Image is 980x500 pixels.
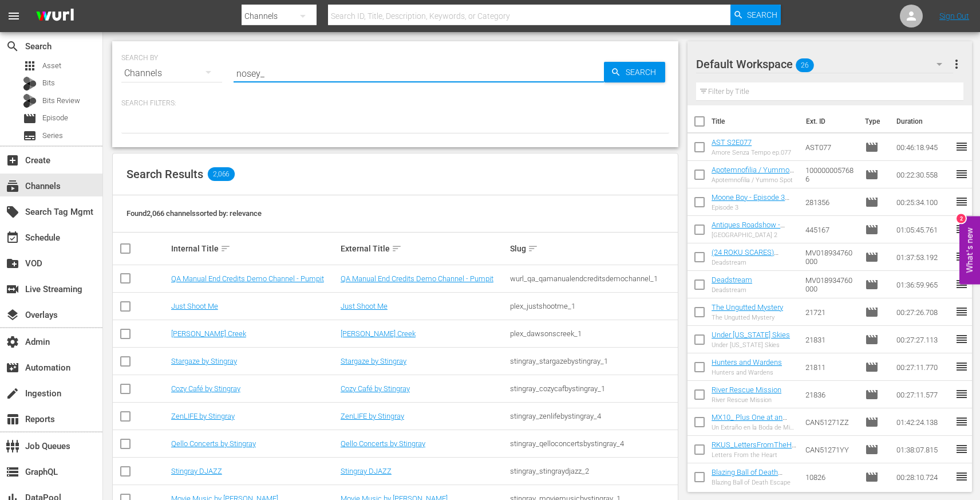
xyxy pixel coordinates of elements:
span: Search Results [127,167,203,181]
div: The Ungutted Mystery [712,314,783,321]
a: ZenLIFE by Stingray [341,412,404,420]
a: Just Shoot Me [171,302,218,310]
td: 00:25:34.100 [892,188,955,216]
td: 01:42:24.138 [892,408,955,436]
span: sort [392,243,402,254]
a: [PERSON_NAME] Creek [341,329,416,338]
td: 00:27:11.770 [892,353,955,381]
span: Episode [865,360,879,374]
a: Under [US_STATE] Skies [712,330,790,339]
div: Amore Senza Tempo ep.077 [712,149,791,156]
td: 01:05:45.761 [892,216,955,243]
span: Bits [42,77,55,89]
span: Episode [865,388,879,401]
td: 281356 [801,188,860,216]
th: Title [712,105,799,137]
span: Episode [23,112,37,125]
a: Cozy Café by Stingray [171,384,240,393]
span: Live Streaming [6,282,19,296]
a: Deadstream [712,275,752,284]
span: Episode [865,278,879,292]
div: River Rescue Mission [712,396,781,404]
div: Apotemnofilia / Yummo Spot [712,176,796,184]
span: Job Queues [6,439,19,453]
a: Antiques Roadshow - [GEOGRAPHIC_DATA] 2 (S47E13) [712,221,787,246]
span: Admin [6,335,19,349]
span: Search [747,5,777,25]
td: 21721 [801,298,860,326]
span: Episode [865,443,879,456]
div: stingray_stargazebystingray_1 [510,357,676,365]
td: 21831 [801,326,860,353]
th: Type [858,105,890,137]
a: River Rescue Mission [712,385,781,394]
button: Search [730,5,781,25]
a: (24 ROKU SCARES) Deadstream [712,248,779,265]
td: 01:36:59.965 [892,271,955,298]
td: 01:37:53.192 [892,243,955,271]
div: plex_dawsonscreek_1 [510,329,676,338]
span: reorder [955,415,969,428]
td: 00:28:10.724 [892,463,955,491]
span: GraphQL [6,465,19,479]
th: Ext. ID [799,105,858,137]
td: 00:27:11.577 [892,381,955,408]
img: ans4CAIJ8jUAAAAAAAAAAAAAAAAAAAAAAAAgQb4GAAAAAAAAAAAAAAAAAAAAAAAAJMjXAAAAAAAAAAAAAAAAAAAAAAAAgAT5G... [27,3,82,30]
button: Search [604,62,665,82]
button: Open Feedback Widget [959,216,980,284]
div: Un Extraño en la Boda de Mi Hermano [712,424,796,431]
span: reorder [955,277,969,291]
a: Just Shoot Me [341,302,388,310]
div: stingray_stingraydjazz_2 [510,467,676,475]
a: Qello Concerts by Stingray [171,439,256,448]
div: External Title [341,242,507,255]
div: Bits Review [23,94,37,108]
span: VOD [6,257,19,270]
td: 21836 [801,381,860,408]
p: Search Filters: [121,99,669,108]
span: Search [621,62,665,82]
a: Moone Boy - Episode 3 (S1E3) [712,193,789,210]
span: Series [23,129,37,143]
a: MX10_ Plus One at an Amish Wedding [712,413,787,430]
div: plex_justshootme_1 [510,302,676,310]
span: reorder [955,387,969,401]
a: QA Manual End Credits Demo Channel - Pumpit [341,274,493,283]
span: Found 2,066 channels sorted by: relevance [127,209,262,218]
span: Episode [865,250,879,264]
span: Episode [865,305,879,319]
span: Bits Review [42,95,80,107]
span: reorder [955,195,969,208]
div: Letters From the Heart [712,451,796,459]
span: menu [7,9,21,23]
span: Automation [6,361,19,375]
div: wurl_qa_qamanualendcreditsdemochannel_1 [510,274,676,283]
span: reorder [955,470,969,483]
td: CAN51271ZZ [801,408,860,436]
a: Apotemnofilia / Yummo Spot [712,166,794,183]
div: Bits [23,77,37,90]
span: Create [6,153,19,167]
div: Deadstream [712,286,752,294]
td: 445167 [801,216,860,243]
div: Internal Title [171,242,337,255]
span: reorder [955,167,969,181]
a: Stargaze by Stingray [171,357,237,365]
div: [GEOGRAPHIC_DATA] 2 [712,231,796,239]
a: Sign Out [939,11,969,21]
td: 00:46:18.945 [892,133,955,161]
td: 10826 [801,463,860,491]
div: Channels [121,57,222,89]
a: AST S2E077 [712,138,752,147]
span: more_vert [950,57,963,71]
td: 01:38:07.815 [892,436,955,463]
span: Series [42,130,63,141]
span: reorder [955,222,969,236]
span: Asset [23,59,37,73]
span: Episode [865,140,879,154]
td: CAN51271YY [801,436,860,463]
div: 2 [957,214,966,223]
span: Episode [865,415,879,429]
div: stingray_qelloconcertsbystingray_4 [510,439,676,448]
a: QA Manual End Credits Demo Channel - Pumpit [171,274,324,283]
